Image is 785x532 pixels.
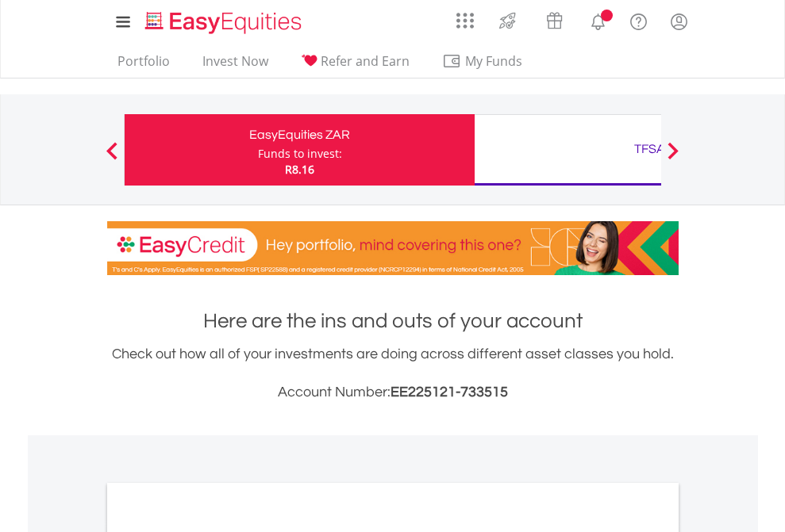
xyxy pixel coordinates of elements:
h1: Here are the ins and outs of your account [107,307,679,335]
a: FAQ's and Support [618,4,659,36]
button: Previous [96,150,128,166]
a: AppsGrid [446,4,484,29]
a: Invest Now [196,53,275,78]
a: My Profile [659,4,699,39]
a: Home page [139,4,308,36]
img: vouchers-v2.svg [541,8,568,33]
a: Portfolio [111,53,176,78]
div: Funds to invest: [258,146,342,162]
a: Notifications [578,4,618,36]
a: Refer and Earn [294,53,416,78]
div: EasyEquities ZAR [134,124,465,146]
img: EasyEquities_Logo.png [142,10,308,36]
span: My Funds [442,51,546,71]
h3: Account Number: [107,381,679,404]
img: EasyCredit Promotion Banner [107,221,679,275]
span: Refer and Earn [321,52,410,70]
span: EE225121-733515 [391,385,508,400]
img: thrive-v2.svg [494,8,521,33]
img: grid-menu-icon.svg [456,12,474,29]
div: Check out how all of your investments are doing across different asset classes you hold. [107,343,679,404]
button: Next [657,150,689,166]
span: R8.16 [285,162,314,177]
a: Vouchers [531,4,578,33]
